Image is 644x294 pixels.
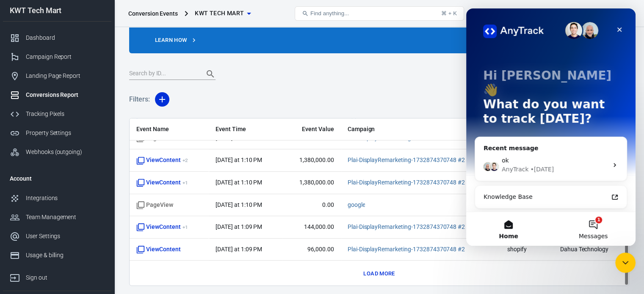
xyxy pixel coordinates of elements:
[26,273,105,282] div: Sign out
[26,148,105,157] div: Webhooks (outgoing)
[348,245,465,254] span: Plai-DisplayRemarketing-1732874370748 #2
[216,246,262,253] time: 2025-09-01T13:09:12+03:00
[26,232,105,241] div: User Settings
[615,253,636,273] iframe: Intercom live chat
[191,5,254,21] button: KWT Tech Mart
[3,265,111,287] a: Sign out
[136,179,188,187] span: ViewContent
[361,267,397,280] button: Load more
[289,156,334,165] span: 1,380,000.00
[289,179,334,187] span: 1,380,000.00
[216,157,262,163] time: 2025-09-01T13:10:47+03:00
[26,129,105,137] div: Property Settings
[348,246,465,253] a: Plai-DisplayRemarketing-1732874370748 #2
[216,179,262,186] time: 2025-09-01T13:10:33+03:00
[129,86,150,113] h5: Filters:
[136,125,202,134] span: Event Name
[560,245,622,254] span: Dahua Technology
[26,251,105,260] div: Usage & billing
[348,125,466,134] span: Campaign
[3,208,111,227] a: Team Management
[3,47,111,66] a: Campaign Report
[289,201,334,209] span: 0.00
[26,213,105,222] div: Team Management
[26,194,105,203] div: Integrations
[3,66,111,85] a: Landing Page Report
[182,180,188,186] sup: + 1
[348,201,365,208] a: google
[3,7,111,14] div: KWT Tech Mart
[26,91,105,99] div: Conversions Report
[182,224,188,230] sup: + 1
[3,28,111,47] a: Dashboard
[507,245,547,254] span: shopify
[289,245,334,254] span: 96,000.00
[3,168,111,189] li: Account
[441,10,457,16] div: ⌘ + K
[348,223,465,231] span: Plai-DisplayRemarketing-1732874370748 #2
[216,201,262,208] time: 2025-09-01T13:10:24+03:00
[3,143,111,162] a: Webhooks (outgoing)
[3,85,111,104] a: Conversions Report
[3,227,111,246] a: User Settings
[348,223,465,230] a: Plai-DisplayRemarketing-1732874370748 #2
[200,64,221,84] button: Search
[26,71,105,80] div: Landing Page Report
[289,223,334,231] span: 144,000.00
[3,124,111,143] a: Property Settings
[466,8,636,246] iframe: Intercom live chat
[182,157,188,163] sup: + 2
[348,135,465,141] a: Plai-DisplayRemarketing-1732874370748 #2
[136,223,188,231] span: ViewContent
[153,34,199,47] a: Learn how
[3,189,111,208] a: Integrations
[136,201,173,209] span: Standard event name
[26,33,105,42] div: Dashboard
[136,245,181,254] span: Standard event name
[348,201,365,209] span: google
[348,179,465,186] a: Plai-DisplayRemarketing-1732874370748 #2
[3,246,111,265] a: Usage & billing
[348,156,465,165] span: Plai-DisplayRemarketing-1732874370748 #2
[130,118,629,286] div: scrollable content
[216,223,262,230] time: 2025-09-01T13:09:33+03:00
[310,10,349,16] span: Find anything...
[617,3,637,24] a: Sign out
[26,52,105,61] div: Campaign Report
[348,157,465,163] a: Plai-DisplayRemarketing-1732874370748 #2
[295,6,464,21] button: Find anything...⌘ + K
[26,110,105,118] div: Tracking Pixels
[3,104,111,124] a: Tracking Pixels
[216,125,275,134] span: Event Time
[128,9,178,18] div: Conversion Events
[289,125,334,134] span: Event Value
[136,156,188,165] span: ViewContent
[348,179,465,187] span: Plai-DisplayRemarketing-1732874370748 #2
[195,8,244,19] span: KWT Tech Mart
[216,135,262,141] time: 2025-09-01T13:11:05+03:00
[129,69,197,80] input: Search by ID...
